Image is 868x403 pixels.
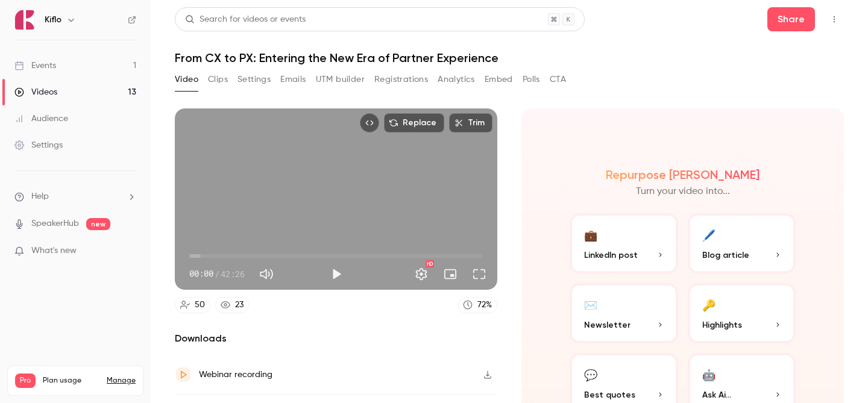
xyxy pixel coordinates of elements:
[208,70,228,89] button: Clips
[449,113,492,133] button: Trim
[15,10,34,30] img: Kiflo
[221,267,245,280] span: 42:26
[438,70,475,89] button: Analytics
[45,14,61,26] h6: Kiflo
[584,225,597,244] div: 💼
[316,70,365,89] button: UTM builder
[384,113,444,133] button: Replace
[523,70,540,89] button: Polls
[14,113,68,125] div: Audience
[215,297,249,313] a: 23
[702,225,715,244] div: 🖊️
[254,262,278,286] button: Mute
[31,245,77,257] span: What's new
[767,7,815,31] button: Share
[14,139,63,151] div: Settings
[584,249,638,261] span: LinkedIn post
[31,217,79,230] a: SpeakerHub
[15,373,36,388] span: Pro
[14,60,56,72] div: Events
[235,299,244,311] div: 23
[280,70,306,89] button: Emails
[584,389,635,401] span: Best quotes
[14,86,57,98] div: Videos
[606,167,759,182] h2: Repurpose [PERSON_NAME]
[189,267,245,280] div: 00:00
[702,319,742,331] span: Highlights
[185,13,306,26] div: Search for videos or events
[86,218,110,230] span: new
[438,262,462,286] button: Turn on miniplayer
[485,70,513,89] button: Embed
[570,213,678,273] button: 💼LinkedIn post
[636,184,730,199] p: Turn your video into...
[477,299,492,311] div: 72 %
[360,113,379,133] button: Embed video
[702,295,715,314] div: 🔑
[175,297,210,313] a: 50
[458,297,497,313] a: 72%
[189,267,213,280] span: 00:00
[584,319,631,331] span: Newsletter
[195,299,205,311] div: 50
[702,365,715,384] div: 🤖
[688,213,796,273] button: 🖊️Blog article
[107,376,136,386] a: Manage
[31,190,49,203] span: Help
[215,267,219,280] span: /
[374,70,428,89] button: Registrations
[409,262,433,286] button: Settings
[324,262,348,286] button: Play
[14,190,136,203] li: help-dropdown-opener
[43,376,99,386] span: Plan usage
[199,367,272,382] div: Webinar recording
[175,70,198,89] button: Video
[570,283,678,343] button: ✉️Newsletter
[426,260,434,267] div: HD
[237,70,271,89] button: Settings
[584,295,597,314] div: ✉️
[702,389,731,401] span: Ask Ai...
[584,365,597,384] div: 💬
[175,331,497,346] h2: Downloads
[702,249,749,261] span: Blog article
[688,283,796,343] button: 🔑Highlights
[550,70,566,89] button: CTA
[175,51,844,65] h1: From CX to PX: Entering the New Era of Partner Experience
[825,10,844,29] button: Top Bar Actions
[467,262,491,286] button: Full screen
[122,246,136,257] iframe: Noticeable Trigger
